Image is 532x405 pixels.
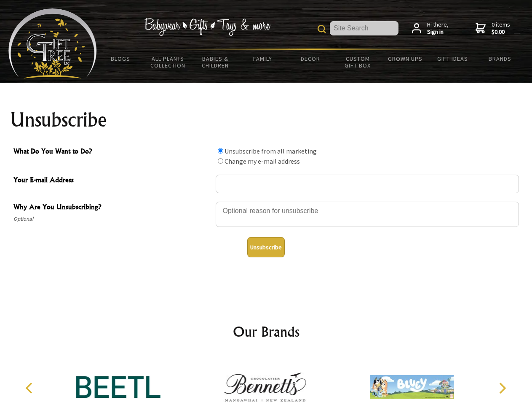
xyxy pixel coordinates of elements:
[334,50,382,74] a: Custom Gift Box
[216,202,519,227] textarea: Why Are You Unsubscribing?
[286,50,334,67] a: Decor
[247,237,285,257] button: Unsubscribe
[225,147,317,155] label: Unsubscribe from all marketing
[429,50,476,67] a: Gift Ideas
[330,21,398,35] input: Site Search
[218,158,223,164] input: What Do You Want to Do?
[218,148,223,154] input: What Do You Want to Do?
[318,25,326,33] img: product search
[97,50,144,67] a: BLOGS
[492,21,510,36] span: 0 items
[427,28,449,36] strong: Sign in
[381,50,429,67] a: Grown Ups
[13,202,211,214] span: Why Are You Unsubscribing?
[13,146,211,158] span: What Do You Want to Do?
[493,379,511,397] button: Next
[13,175,211,187] span: Your E-mail Address
[427,21,449,36] span: Hi there,
[216,175,519,193] input: Your E-mail Address
[17,321,516,342] h2: Our Brands
[476,21,510,36] a: 0 items$0.00
[412,21,449,36] a: Hi there,Sign in
[225,157,300,165] label: Change my e-mail address
[144,18,270,36] img: Babywear - Gifts - Toys & more
[13,214,211,224] span: Optional
[476,50,524,67] a: Brands
[21,379,40,397] button: Previous
[10,110,522,130] h1: Unsubscribe
[144,50,192,74] a: All Plants Collection
[8,8,97,78] img: Babyware - Gifts - Toys and more...
[239,50,287,67] a: Family
[492,28,510,36] strong: $0.00
[192,50,239,74] a: Babies & Children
